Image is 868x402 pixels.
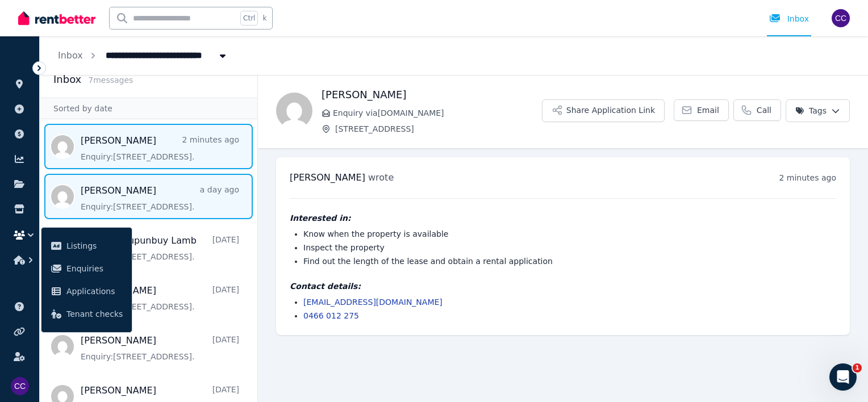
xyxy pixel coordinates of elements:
a: [EMAIL_ADDRESS][DOMAIN_NAME] [303,298,443,307]
img: chelsea clarke [11,377,29,395]
a: [PERSON_NAME][DATE]Enquiry:[STREET_ADDRESS]. [81,284,239,312]
span: Call [757,104,771,116]
a: Applications [46,280,127,303]
img: RentBetter [18,10,95,27]
h4: Contact details: [290,280,836,292]
a: Tenant checks [46,303,127,325]
li: Find out the length of the lease and obtain a rental application [303,256,836,267]
h4: Interested in: [290,212,836,224]
div: Inbox [769,13,809,24]
div: Sorted by date [40,98,257,119]
a: Enquiries [46,257,127,280]
button: Tags [786,99,850,122]
time: 2 minutes ago [779,173,836,182]
span: Tenant checks [66,307,123,321]
a: Listings [46,235,127,257]
span: 1 [853,363,862,372]
span: [STREET_ADDRESS] [335,123,542,135]
span: Enquiry via [DOMAIN_NAME] [333,107,542,119]
a: Call [733,99,781,121]
span: Applications [66,284,123,298]
a: Callum Lulupunbuy Lamb[DATE]Enquiry:[STREET_ADDRESS]. [81,234,239,262]
a: [PERSON_NAME][DATE]Enquiry:[STREET_ADDRESS]. [81,334,239,362]
button: Share Application Link [542,99,665,122]
li: Know when the property is available [303,228,836,240]
h1: [PERSON_NAME] [322,87,542,103]
span: wrote [368,172,394,183]
li: Inspect the property [303,242,836,253]
span: Enquiries [66,262,123,275]
p: The Trend Micro Maximum Security settings have been synced to the Trend Micro Security. [5,27,176,47]
span: Email [697,104,719,116]
a: 0466 012 275 [303,311,359,320]
span: Listings [66,239,123,253]
span: Ctrl [240,11,258,26]
iframe: Intercom live chat [829,363,857,391]
span: [PERSON_NAME] [290,172,365,183]
a: [PERSON_NAME]2 minutes agoEnquiry:[STREET_ADDRESS]. [81,134,239,162]
span: Tags [795,105,827,116]
nav: Breadcrumb [40,36,247,75]
h2: Inbox [53,72,81,87]
a: Email [674,99,729,121]
a: Inbox [58,50,83,61]
span: 7 message s [88,76,133,85]
img: chelsea clarke [832,9,850,27]
a: [PERSON_NAME]a day agoEnquiry:[STREET_ADDRESS]. [81,184,239,212]
span: k [262,14,266,23]
img: Bijendra Thapa [276,93,312,129]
